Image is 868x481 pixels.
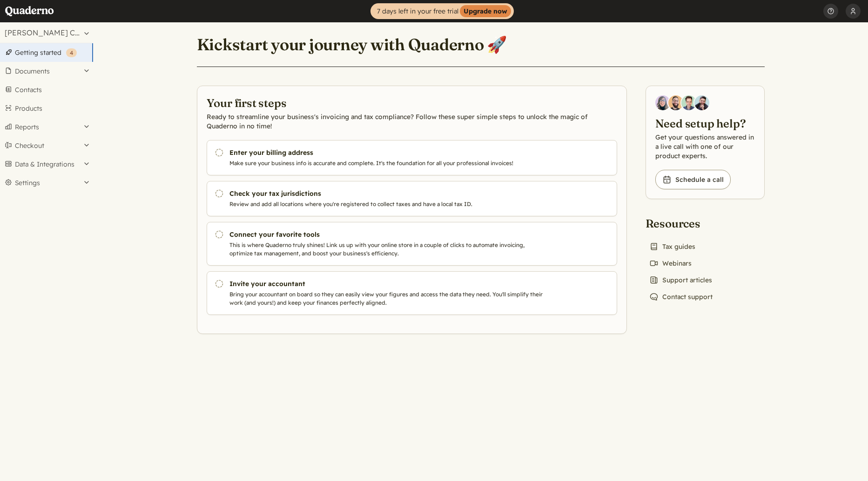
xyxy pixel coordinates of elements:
p: Make sure your business info is accurate and complete. It's the foundation for all your professio... [229,159,547,167]
a: Invite your accountant Bring your accountant on board so they can easily view your figures and ac... [207,271,617,315]
a: Connect your favorite tools This is where Quaderno truly shines! Link us up with your online stor... [207,222,617,266]
p: This is where Quaderno truly shines! Link us up with your online store in a couple of clicks to a... [229,241,547,258]
img: Jairo Fumero, Account Executive at Quaderno [668,95,683,110]
h3: Enter your billing address [229,148,547,157]
strong: Upgrade now [460,5,511,17]
a: 7 days left in your free trialUpgrade now [370,3,514,19]
img: Ivo Oltmans, Business Developer at Quaderno [681,95,696,110]
a: Tax guides [646,240,699,253]
h3: Invite your accountant [229,279,547,288]
img: Diana Carrasco, Account Executive at Quaderno [655,95,670,110]
h2: Need setup help? [655,116,755,131]
p: Bring your accountant on board so they can easily view your figures and access the data they need... [229,290,547,307]
h2: Resources [646,216,716,231]
a: Webinars [646,257,695,270]
h3: Connect your favorite tools [229,230,547,239]
a: Enter your billing address Make sure your business info is accurate and complete. It's the founda... [207,140,617,175]
img: Javier Rubio, DevRel at Quaderno [694,95,709,110]
a: Contact support [646,290,716,303]
a: Schedule a call [655,170,731,189]
p: Get your questions answered in a live call with one of our product experts. [655,133,755,160]
span: 4 [70,49,73,56]
h3: Check your tax jurisdictions [229,189,547,198]
p: Review and add all locations where you're registered to collect taxes and have a local tax ID. [229,200,547,208]
a: Check your tax jurisdictions Review and add all locations where you're registered to collect taxe... [207,181,617,216]
h2: Your first steps [207,95,617,110]
p: Ready to streamline your business's invoicing and tax compliance? Follow these super simple steps... [207,112,617,131]
a: Support articles [646,274,716,287]
h1: Kickstart your journey with Quaderno 🚀 [197,34,507,55]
